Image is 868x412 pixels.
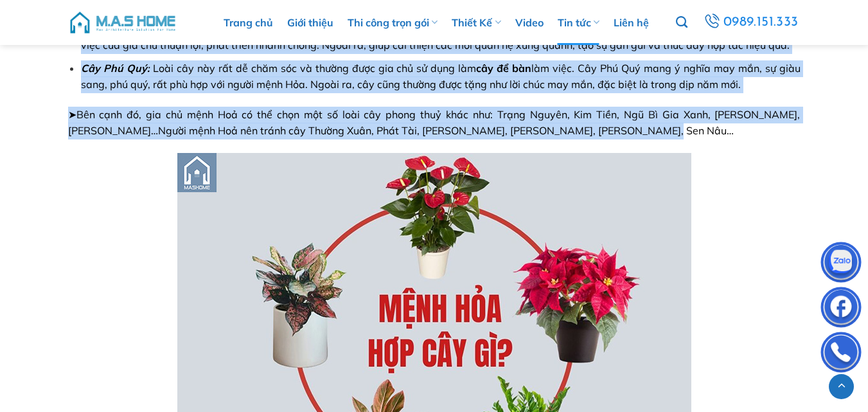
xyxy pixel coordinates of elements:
[822,245,860,283] img: Zalo
[68,3,177,42] img: M.A.S HOME – Tổng Thầu Thiết Kế Và Xây Nhà Trọn Gói
[723,12,799,33] span: 0989.151.333
[476,62,531,75] strong: cây để bàn
[702,11,800,34] a: 0989.151.333
[68,108,76,121] span: ➤
[81,62,150,75] strong: Cây Phú Quý:
[81,62,800,91] span: Loài cây này rất dễ chăm sóc và thường được gia chủ sử dụng làm làm việc. Cây Phú Quý mang ý nghĩ...
[822,335,860,373] img: Phone
[829,374,854,399] a: Lên đầu trang
[822,290,860,328] img: Facebook
[68,108,801,138] span: Bên cạnh đó, gia chủ mệnh Hoả có thể chọn một số loài cây phong thuỷ khác như: Trạng Nguyên, Kim ...
[676,9,687,36] a: Tìm kiếm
